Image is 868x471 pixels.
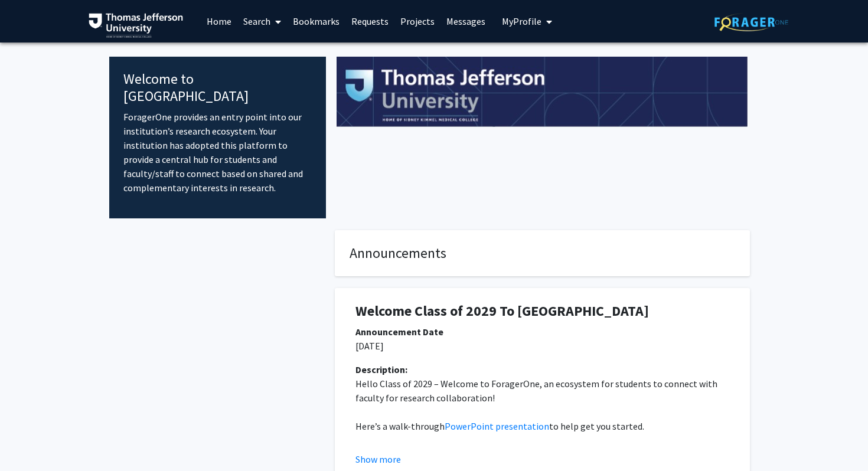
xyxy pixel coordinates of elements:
[345,1,394,42] a: Requests
[237,1,287,42] a: Search
[440,1,491,42] a: Messages
[350,245,735,262] h4: Announcements
[445,420,549,432] a: PowerPoint presentation
[714,13,788,31] img: ForagerOne Logo
[9,418,50,462] iframe: Chat
[123,71,312,105] h4: Welcome to [GEOGRAPHIC_DATA]
[201,1,237,42] a: Home
[337,57,748,127] img: Cover Image
[355,452,401,466] button: Show more
[502,15,541,27] span: My Profile
[355,339,729,353] p: [DATE]
[123,110,312,195] p: ForagerOne provides an entry point into our institution’s research ecosystem. Your institution ha...
[355,325,729,339] div: Announcement Date
[355,362,729,377] div: Description:
[287,1,345,42] a: Bookmarks
[355,303,729,320] h1: Welcome Class of 2029 To [GEOGRAPHIC_DATA]
[89,13,183,38] img: Thomas Jefferson University Logo
[355,419,729,433] p: Here’s a walk-through to help get you started.
[355,377,729,405] p: Hello Class of 2029 – Welcome to ForagerOne, an ecosystem for students to connect with faculty fo...
[394,1,440,42] a: Projects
